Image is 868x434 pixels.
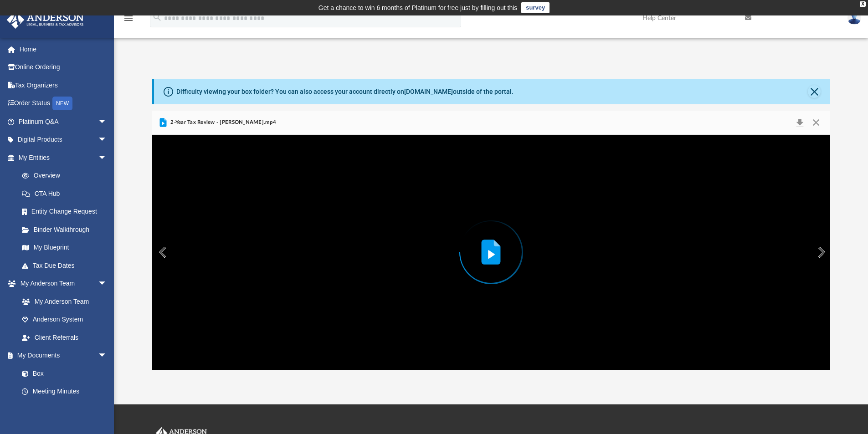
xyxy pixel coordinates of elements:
button: Next File [811,240,831,265]
img: User Pic [847,11,861,25]
button: Close [808,116,824,129]
a: Tax Due Dates [13,256,121,275]
a: Order StatusNEW [6,94,121,113]
a: Binder Walkthrough [13,220,121,239]
a: Anderson System [13,311,116,329]
a: Box [13,364,112,383]
a: Online Ordering [6,58,121,77]
button: Previous File [152,240,172,265]
a: My Anderson Teamarrow_drop_down [6,275,116,293]
span: arrow_drop_down [98,347,116,365]
div: Difficulty viewing your box folder? You can also access your account directly on outside of the p... [176,87,514,97]
a: Overview [13,167,121,185]
a: Home [6,40,121,58]
a: Entity Change Request [13,203,121,221]
a: Digital Productsarrow_drop_down [6,131,121,149]
i: menu [123,13,134,24]
a: Platinum Q&Aarrow_drop_down [6,112,121,131]
span: arrow_drop_down [98,275,116,293]
a: survey [521,2,550,13]
a: My Documentsarrow_drop_down [6,347,116,365]
div: NEW [52,97,72,110]
i: search [152,12,162,22]
a: menu [123,17,134,24]
a: Tax Organizers [6,76,121,94]
a: Client Referrals [13,328,116,347]
div: Get a chance to win 6 months of Platinum for free just by filling out this [318,2,518,13]
a: My Blueprint [13,239,116,257]
a: CTA Hub [13,184,121,203]
span: arrow_drop_down [98,148,116,167]
div: close [860,1,866,7]
a: My Entitiesarrow_drop_down [6,148,121,167]
a: My Anderson Team [13,292,112,311]
a: Meeting Minutes [13,383,116,401]
div: Preview [152,111,831,370]
span: 2-Year Tax Review - [PERSON_NAME].mp4 [169,118,276,127]
span: arrow_drop_down [98,131,116,149]
img: Anderson Advisors Platinum Portal [4,11,87,29]
button: Close [808,85,821,98]
button: Download [791,116,808,129]
span: arrow_drop_down [98,112,116,131]
a: [DOMAIN_NAME] [404,88,453,95]
a: Forms Library [13,400,112,419]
